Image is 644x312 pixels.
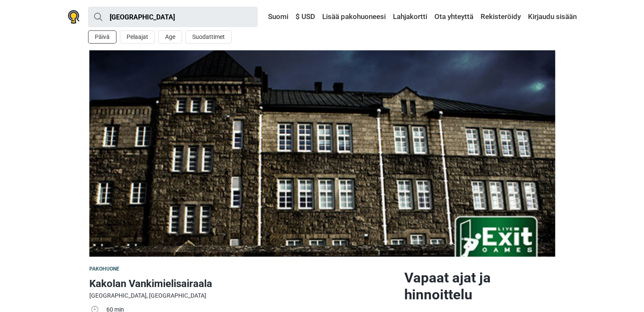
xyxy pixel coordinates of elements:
img: Nowescape logo [68,10,80,24]
a: Suomi [260,9,290,25]
img: Suomi [262,14,268,20]
button: Päivä [88,30,116,44]
button: Suodattimet [185,30,232,44]
a: $ USD [293,9,317,25]
button: Pelaajat [120,30,155,44]
a: Lisää pakohuoneesi [320,9,388,25]
input: kokeile “London” [88,7,257,27]
div: [GEOGRAPHIC_DATA], [GEOGRAPHIC_DATA] [89,291,398,300]
a: Kirjaudu sisään [526,9,577,25]
a: Lahjakortti [391,9,429,25]
h1: Kakolan Vankimielisairaala [89,276,398,291]
a: Ota yhteyttä [432,9,475,25]
img: Kakolan Vankimielisairaala photo 1 [89,50,555,257]
button: Age [158,30,182,44]
a: Rekisteröidy [478,9,523,25]
span: Pakohuone [89,266,120,272]
h2: Vapaat ajat ja hinnoittelu [404,269,555,303]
